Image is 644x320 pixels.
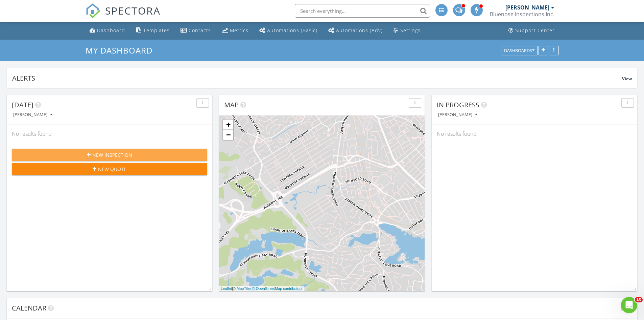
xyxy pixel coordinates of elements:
button: New Inspection [12,149,207,161]
img: The Best Home Inspection Software - Spectora [86,3,100,18]
div: Bluenose Inspections Inc. [490,11,554,18]
iframe: Intercom live chat [621,297,637,313]
a: Settings [391,24,423,37]
div: Alerts [12,73,622,83]
div: Dashboards [504,48,534,53]
div: Support Center [515,27,555,34]
div: No results found [432,125,637,143]
span: Calendar [12,303,46,313]
a: Leaflet [221,286,232,291]
div: Dashboard [97,27,125,34]
a: © MapTiler [233,286,251,291]
div: Templates [143,27,170,34]
button: New Quote [12,163,207,175]
div: | [219,286,304,292]
button: Dashboards [501,46,538,55]
a: Templates [133,24,172,37]
a: Metrics [219,24,251,37]
span: SPECTORA [105,3,161,18]
a: Zoom out [223,130,233,140]
a: Support Center [506,24,557,37]
a: Automations (Advanced) [326,24,385,37]
div: Automations (Adv) [336,27,383,34]
div: [PERSON_NAME] [438,112,477,117]
div: No results found [7,125,212,143]
span: Map [224,100,239,109]
div: Settings [400,27,421,34]
input: Search everything... [295,4,430,18]
span: New Inspection [92,151,132,158]
a: Dashboard [87,24,128,37]
a: © OpenStreetMap contributors [252,286,303,291]
div: Automations (Basic) [267,27,317,34]
span: New Quote [98,166,126,173]
span: [DATE] [12,100,33,109]
button: [PERSON_NAME] [12,110,54,120]
div: [PERSON_NAME] [13,112,52,117]
span: In Progress [437,100,479,109]
div: [PERSON_NAME] [505,4,549,11]
button: [PERSON_NAME] [437,110,479,120]
div: Contacts [189,27,211,34]
a: Contacts [178,24,214,37]
span: 10 [635,297,643,302]
span: View [622,76,632,82]
div: Metrics [230,27,248,34]
a: Automations (Basic) [257,24,320,37]
a: Zoom in [223,120,233,130]
a: SPECTORA [86,9,161,23]
a: My Dashboard [86,45,158,56]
